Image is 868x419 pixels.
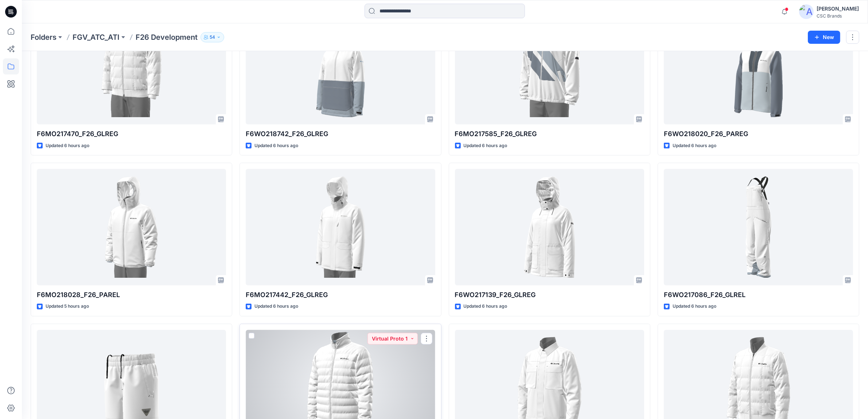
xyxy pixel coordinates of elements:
[37,169,226,285] a: F6MO218028_F26_PAREL
[136,32,198,42] p: F26 Development
[31,32,57,42] a: Folders
[246,129,435,139] p: F6WO218742_F26_GLREG
[664,8,853,124] a: F6WO218020_F26_PAREG
[664,129,853,139] p: F6WO218020_F26_PAREG
[464,303,507,310] p: Updated 6 hours ago
[246,169,435,285] a: F6MO217442_F26_GLREG
[254,142,298,150] p: Updated 6 hours ago
[37,290,226,300] p: F6MO218028_F26_PAREL
[673,142,716,150] p: Updated 6 hours ago
[210,33,215,41] p: 54
[46,142,89,150] p: Updated 6 hours ago
[673,303,716,310] p: Updated 6 hours ago
[799,4,814,19] img: avatar
[37,8,226,124] a: F6MO217470_F26_GLREG
[246,8,435,124] a: F6WO218742_F26_GLREG
[664,169,853,285] a: F6WO217086_F26_GLREL
[201,32,224,42] button: 54
[73,32,120,42] a: FGV_ATC_ATI
[37,129,226,139] p: F6MO217470_F26_GLREG
[455,8,644,124] a: F6MO217585_F26_GLREG
[455,169,644,285] a: F6WO217139_F26_GLREG
[817,4,859,13] div: [PERSON_NAME]
[464,142,507,150] p: Updated 6 hours ago
[246,290,435,300] p: F6MO217442_F26_GLREG
[46,303,89,310] p: Updated 5 hours ago
[455,290,644,300] p: F6WO217139_F26_GLREG
[808,31,840,44] button: New
[664,290,853,300] p: F6WO217086_F26_GLREL
[455,129,644,139] p: F6MO217585_F26_GLREG
[817,13,859,19] div: CSC Brands
[254,303,298,310] p: Updated 6 hours ago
